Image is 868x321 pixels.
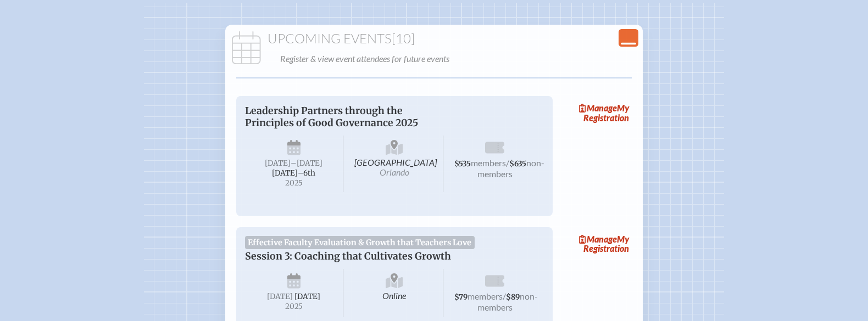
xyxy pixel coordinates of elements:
[254,179,334,187] span: 2025
[454,292,468,302] span: $79
[506,292,520,302] span: $89
[477,291,538,312] span: non-members
[561,232,632,257] a: ManageMy Registration
[230,31,638,47] h1: Upcoming Events
[579,234,617,244] span: Manage
[471,157,506,168] span: members
[280,51,636,66] p: Register & view event attendees for future events
[477,157,545,179] span: non-members
[579,103,617,113] span: Manage
[294,292,320,301] span: [DATE]
[454,159,471,168] span: $535
[346,136,444,192] span: [GEOGRAPHIC_DATA]
[468,291,503,301] span: members
[267,292,293,301] span: [DATE]
[380,167,409,177] span: Orlando
[346,269,444,317] span: Online
[509,159,526,168] span: $635
[265,159,291,168] span: [DATE]
[291,159,322,168] span: –[DATE]
[506,157,509,168] span: /
[392,30,415,47] span: [10]
[254,302,334,311] span: 2025
[245,105,418,129] span: Leadership Partners through the Principles of Good Governance 2025
[245,250,451,262] span: Session 3: Coaching that Cultivates Growth
[561,100,632,126] a: ManageMy Registration
[272,168,315,178] span: [DATE]–⁠6th
[503,291,506,301] span: /
[245,236,475,249] span: Effective Faculty Evaluation & Growth that Teachers Love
